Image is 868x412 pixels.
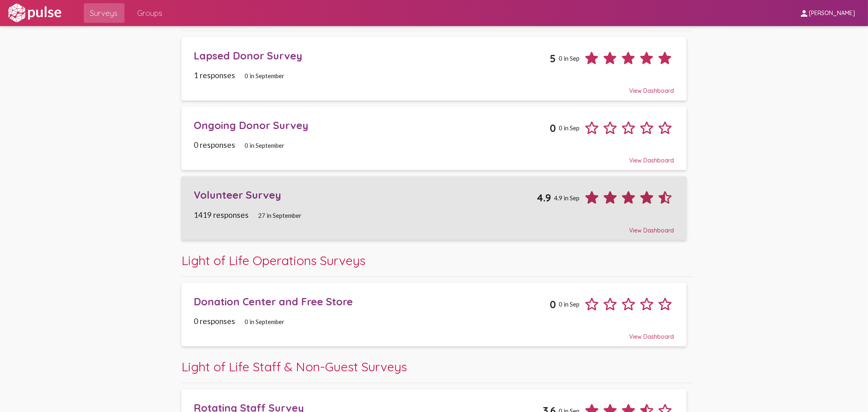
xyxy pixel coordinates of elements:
a: Surveys [84,3,125,23]
div: View Dashboard [194,80,674,94]
span: 0 in September [245,318,284,325]
span: 0 in Sep [559,124,579,131]
span: 0 [550,298,556,311]
div: View Dashboard [194,219,674,234]
span: 0 responses [194,140,235,149]
mat-icon: person [799,9,809,18]
span: Light of Life Operations Surveys [181,252,365,268]
a: Groups [131,3,169,23]
span: 27 in September [258,212,302,219]
div: Volunteer Survey [194,188,536,201]
span: 0 in September [245,72,284,79]
a: Donation Center and Free Store00 in Sep0 responses0 in SeptemberView Dashboard [181,283,686,346]
div: Donation Center and Free Store [194,295,549,308]
img: white-logo.svg [7,3,63,23]
span: 5 [550,52,556,65]
div: Lapsed Donor Survey [194,49,549,62]
div: Ongoing Donor Survey [194,119,549,131]
span: [PERSON_NAME] [809,10,855,17]
div: View Dashboard [194,326,674,340]
div: View Dashboard [194,149,674,164]
a: Volunteer Survey4.94.9 in Sep1419 responses27 in SeptemberView Dashboard [181,176,686,240]
span: 4.9 [537,191,551,204]
a: Ongoing Donor Survey00 in Sep0 responses0 in SeptemberView Dashboard [181,107,686,170]
a: Lapsed Donor Survey50 in Sep1 responses0 in SeptemberView Dashboard [181,37,686,101]
span: 1 responses [194,70,235,80]
span: 0 responses [194,316,235,326]
span: Light of Life Staff & Non-Guest Surveys [181,359,407,375]
span: Surveys [90,6,118,20]
span: 0 in September [245,142,284,149]
span: Groups [138,6,163,20]
button: [PERSON_NAME] [793,5,861,20]
span: 1419 responses [194,210,249,219]
span: 0 [550,122,556,134]
span: 0 in Sep [559,55,579,62]
span: 0 in Sep [559,300,579,308]
span: 4.9 in Sep [554,194,579,202]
